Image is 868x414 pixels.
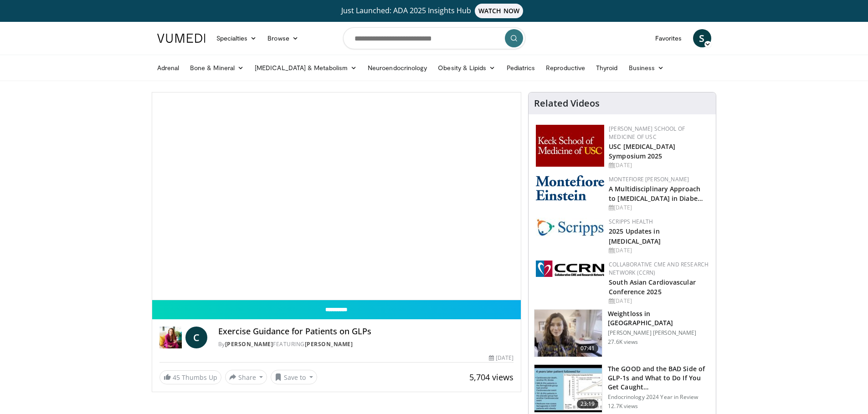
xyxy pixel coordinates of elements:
[534,310,602,357] img: 9983fed1-7565-45be-8934-aef1103ce6e2.150x105_q85_crop-smart_upscale.jpg
[343,27,525,49] input: Search topics, interventions
[225,370,267,384] button: Share
[218,327,514,337] h4: Exercise Guidance for Patients on GLPs
[152,59,185,77] a: Adrenal
[608,394,710,401] p: Endocrinology 2024 Year in Review
[608,403,638,410] p: 12.7K views
[536,218,604,236] img: c9f2b0b7-b02a-4276-a72a-b0cbb4230bc1.jpg.150x105_q85_autocrop_double_scale_upscale_version-0.2.jpg
[362,59,432,77] a: Neuroendocrinology
[501,59,541,77] a: Pediatrics
[271,370,317,384] button: Save to
[249,59,362,77] a: [MEDICAL_DATA] & Metabolism
[609,218,653,225] a: Scripps Health
[534,98,600,109] h4: Related Videos
[432,59,501,77] a: Obesity & Lipids
[185,327,207,348] a: C
[173,373,180,382] span: 45
[225,340,273,348] a: [PERSON_NAME]
[159,327,182,348] img: Dr. Carolynn Francavilla
[623,59,670,77] a: Business
[609,142,675,160] a: USC [MEDICAL_DATA] Symposium 2025
[609,175,689,183] a: Montefiore [PERSON_NAME]
[489,354,514,362] div: [DATE]
[609,204,709,212] div: [DATE]
[534,309,710,358] a: 07:41 Weightloss in [GEOGRAPHIC_DATA] [PERSON_NAME] [PERSON_NAME] 27.6K views
[536,175,604,200] img: b0142b4c-93a1-4b58-8f91-5265c282693c.png.150x105_q85_autocrop_double_scale_upscale_version-0.2.png
[577,399,599,409] span: 23:19
[536,125,604,167] img: 7b941f1f-d101-407a-8bfa-07bd47db01ba.png.150x105_q85_autocrop_double_scale_upscale_version-0.2.jpg
[609,261,709,276] a: Collaborative CME and Research Network (CCRN)
[609,278,696,296] a: South Asian Cardiovascular Conference 2025
[152,92,521,300] video-js: Video Player
[211,29,262,47] a: Specialties
[159,4,710,18] a: Just Launched: ADA 2025 Insights HubWATCH NOW
[534,364,710,413] a: 23:19 The GOOD and the BAD Side of GLP-1s and What to Do If You Get Caught… Endocrinology 2024 Ye...
[305,340,353,348] a: [PERSON_NAME]
[262,29,304,47] a: Browse
[650,29,688,47] a: Favorites
[608,364,710,392] h3: The GOOD and the BAD Side of GLP-1s and What to Do If You Get Caught…
[159,370,221,384] a: 45 Thumbs Up
[475,4,523,18] span: WATCH NOW
[218,340,514,348] div: By FEATURING
[534,365,602,412] img: 756cb5e3-da60-49d4-af2c-51c334342588.150x105_q85_crop-smart_upscale.jpg
[608,309,710,327] h3: Weightloss in [GEOGRAPHIC_DATA]
[609,125,685,141] a: [PERSON_NAME] School of Medicine of USC
[536,261,604,277] img: a04ee3ba-8487-4636-b0fb-5e8d268f3737.png.150x105_q85_autocrop_double_scale_upscale_version-0.2.png
[157,34,205,43] img: VuMedi Logo
[609,184,703,203] a: A Multidisciplinary Approach to [MEDICAL_DATA] in Diabe…
[591,59,623,77] a: Thyroid
[577,344,599,353] span: 07:41
[609,297,709,305] div: [DATE]
[609,161,709,169] div: [DATE]
[540,59,591,77] a: Reproductive
[609,227,661,245] a: 2025 Updates in [MEDICAL_DATA]
[608,329,710,337] p: [PERSON_NAME] [PERSON_NAME]
[185,59,249,77] a: Bone & Mineral
[693,29,711,47] a: S
[608,338,638,346] p: 27.6K views
[609,246,709,255] div: [DATE]
[469,372,514,383] span: 5,704 views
